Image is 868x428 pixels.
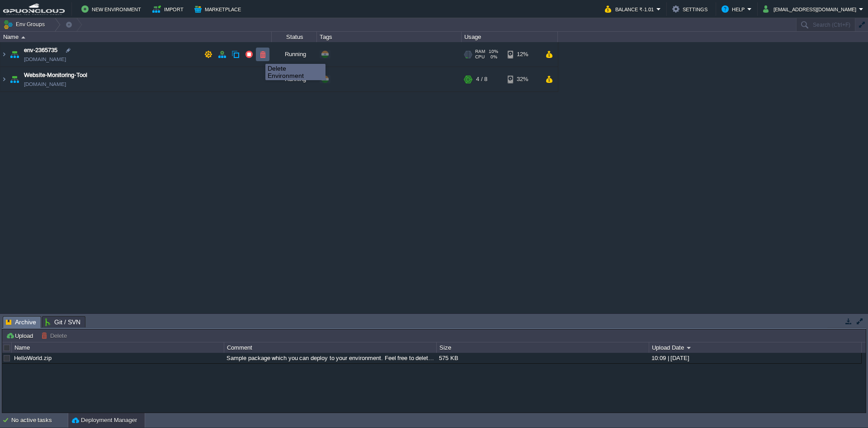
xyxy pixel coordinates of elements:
[194,4,244,14] button: Marketplace
[475,54,485,60] span: CPU
[508,42,537,67] div: 12%
[0,67,8,91] img: AMDAwAAAACH5BAEAAAAALAAAAAABAAEAAAICRAEAOw==
[272,32,316,42] div: Status
[6,332,36,340] button: Upload
[3,4,65,15] img: GPUonCLOUD
[488,54,497,60] span: 0%
[268,65,323,79] div: Delete Environment
[72,416,137,425] button: Deployment Manager
[24,71,87,80] a: Website-Monitoring-Tool
[508,67,537,91] div: 32%
[672,4,710,14] button: Settings
[476,67,487,91] div: 4 / 8
[41,332,70,340] button: Delete
[650,342,861,353] div: Upload Date
[24,80,66,89] span: [DOMAIN_NAME]
[3,18,48,31] button: Env Groups
[763,4,859,14] button: [EMAIL_ADDRESS][DOMAIN_NAME]
[24,46,57,55] a: env-2365735
[8,42,21,67] img: AMDAwAAAACH5BAEAAAAALAAAAAABAAEAAAICRAEAOw==
[224,353,436,363] div: Sample package which you can deploy to your environment. Feel free to delete and upload a package...
[14,355,52,361] a: HelloWorld.zip
[462,32,557,42] div: Usage
[225,342,436,353] div: Comment
[317,32,461,42] div: Tags
[12,342,224,353] div: Name
[45,317,80,327] span: Git / SVN
[437,353,648,363] div: 575 KB
[21,36,25,38] img: AMDAwAAAACH5BAEAAAAALAAAAAABAAEAAAICRAEAOw==
[489,49,498,54] span: 10%
[0,42,8,67] img: AMDAwAAAACH5BAEAAAAALAAAAAABAAEAAAICRAEAOw==
[1,32,271,42] div: Name
[11,413,68,428] div: No active tasks
[6,317,36,328] span: Archive
[272,42,317,67] div: Running
[8,67,21,91] img: AMDAwAAAACH5BAEAAAAALAAAAAABAAEAAAICRAEAOw==
[81,4,144,14] button: New Environment
[605,4,656,14] button: Balance ₹-1.01
[24,55,66,64] span: [DOMAIN_NAME]
[152,4,186,14] button: Import
[475,49,485,54] span: RAM
[649,353,861,363] div: 10:09 | [DATE]
[437,342,649,353] div: Size
[722,4,747,14] button: Help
